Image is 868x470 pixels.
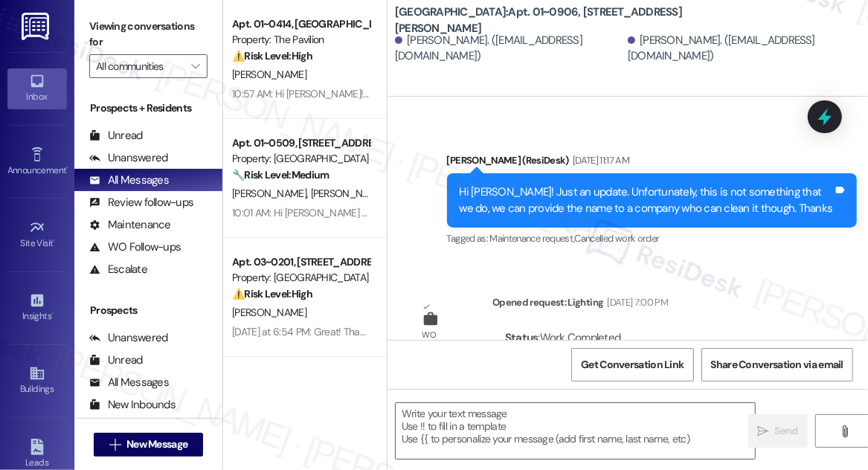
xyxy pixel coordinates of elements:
[395,4,692,36] b: [GEOGRAPHIC_DATA]: Apt. 01~0906, [STREET_ADDRESS][PERSON_NAME]
[74,100,222,116] div: Prospects + Residents
[7,215,67,255] a: Site Visit •
[89,262,147,277] div: Escalate
[109,439,120,451] i: 
[447,228,857,249] div: Tagged as:
[89,397,176,413] div: New Inbounds
[89,15,208,54] label: Viewing conversations for
[94,433,204,457] button: New Message
[66,163,68,173] span: •
[757,425,768,437] i: 
[89,217,171,233] div: Maintenance
[126,437,187,452] span: New Message
[575,232,660,245] span: Cancelled work order
[839,425,850,437] i: 
[89,330,168,346] div: Unanswered
[311,187,385,200] span: [PERSON_NAME]
[96,54,184,78] input: All communities
[489,232,574,245] span: Maintenance request ,
[711,357,843,373] span: Share Conversation via email
[603,294,668,310] div: [DATE] 7:00 PM
[775,423,798,439] span: Send
[22,13,52,40] img: ResiDesk Logo
[232,135,370,151] div: Apt. 01~0509, [STREET_ADDRESS][PERSON_NAME]
[628,33,857,65] div: [PERSON_NAME]. ([EMAIL_ADDRESS][DOMAIN_NAME])
[232,168,329,181] strong: 🔧 Risk Level: Medium
[505,326,620,361] div: : Work Completed
[89,150,168,166] div: Unanswered
[89,239,181,255] div: WO Follow-ups
[422,327,437,343] div: WO
[7,288,67,328] a: Insights •
[7,68,67,109] a: Inbox
[232,270,370,286] div: Property: [GEOGRAPHIC_DATA]
[74,303,222,318] div: Prospects
[232,306,306,319] span: [PERSON_NAME]
[701,348,853,382] button: Share Conversation via email
[232,68,306,81] span: [PERSON_NAME]
[51,309,54,319] span: •
[89,173,169,188] div: All Messages
[232,254,370,270] div: Apt. 03~0201, [STREET_ADDRESS][GEOGRAPHIC_DATA][US_STATE][STREET_ADDRESS]
[232,187,311,200] span: [PERSON_NAME]
[232,49,312,62] strong: ⚠️ Risk Level: High
[492,294,668,315] div: Opened request: Lighting
[447,152,857,173] div: [PERSON_NAME] (ResiDesk)
[89,128,143,144] div: Unread
[232,16,370,32] div: Apt. 01~0414, [GEOGRAPHIC_DATA][PERSON_NAME]
[232,32,370,48] div: Property: The Pavilion
[748,414,808,448] button: Send
[232,325,857,338] div: [DATE] at 6:54 PM: Great! Thanks for confirming. If you have any questions or concerns, please fe...
[54,236,56,246] span: •
[569,152,629,168] div: [DATE] 11:17 AM
[191,60,199,72] i: 
[581,357,684,373] span: Get Conversation Link
[571,348,693,382] button: Get Conversation Link
[89,352,143,368] div: Unread
[7,361,67,401] a: Buildings
[232,151,370,167] div: Property: [GEOGRAPHIC_DATA]
[460,184,833,216] div: Hi [PERSON_NAME]! Just an update. Unfortunately, this is not something that we do, we can provide...
[395,33,624,65] div: [PERSON_NAME]. ([EMAIL_ADDRESS][DOMAIN_NAME])
[505,330,539,345] b: Status
[89,375,169,390] div: All Messages
[89,195,193,210] div: Review follow-ups
[232,287,312,300] strong: ⚠️ Risk Level: High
